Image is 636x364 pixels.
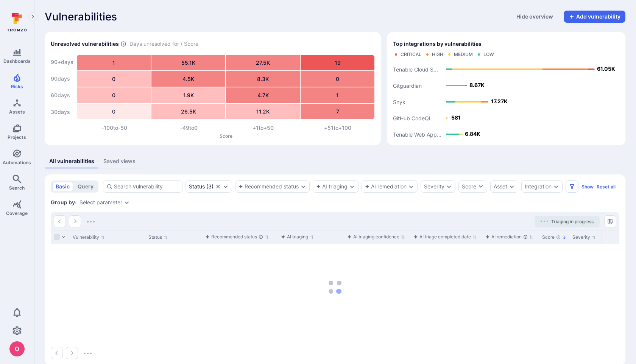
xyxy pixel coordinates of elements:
[301,124,375,132] div: +51 to +100
[564,11,625,23] button: Add vulnerability
[494,184,507,190] button: Asset
[205,233,263,241] div: Recommended status
[103,157,136,165] div: Saved views
[45,154,625,168] div: assets tabs
[401,51,421,58] div: Critical
[281,233,308,241] div: AI triaging
[79,199,130,205] div: grouping parameters
[525,184,552,190] button: Integration
[77,71,151,87] div: 0
[226,104,300,119] div: 11.2K
[6,210,28,216] span: Coverage
[347,234,405,240] button: Sort by function(){return k.createElement(pN.A,{direction:"row",alignItems:"center",gap:4},k.crea...
[148,234,168,240] button: Sort by Status
[281,234,314,240] button: Sort by function(){return k.createElement(pN.A,{direction:"row",alignItems:"center",gap:4},k.crea...
[347,233,399,241] div: AI triaging confidence
[491,98,508,104] text: 17.27K
[424,184,444,190] div: Severity
[483,51,494,58] div: Low
[223,184,229,190] button: Expand dropdown
[52,182,73,191] button: basic
[3,160,31,165] span: Automations
[413,234,477,240] button: Sort by function(){return k.createElement(pN.A,{direction:"row",alignItems:"center",gap:4},k.crea...
[79,199,122,205] button: Select parameter
[84,353,92,354] img: Loading...
[393,99,405,105] text: Snyk
[9,341,25,356] img: ACg8ocJcCe-YbLxGm5tc0PuNRxmgP8aEm0RBXn6duO8aeMVK9zjHhw=s96-c
[238,184,299,190] div: Recommended status
[226,55,300,70] div: 27.5K
[54,234,60,240] span: Select all rows
[87,221,95,222] img: Loading...
[462,183,476,190] div: Score
[393,131,441,138] text: Tenable Web App...
[77,104,151,119] div: 0
[393,82,422,89] text: Gitguardian
[451,114,461,121] text: 581
[581,184,594,190] button: Show
[408,184,414,190] button: Expand dropdown
[432,51,443,58] div: High
[74,182,97,191] button: query
[454,51,473,58] div: Medium
[387,32,625,145] div: Top integrations by vulnerabilities
[114,183,179,190] input: Search vulnerability
[11,84,23,89] span: Risks
[597,65,615,72] text: 61.05K
[124,199,130,205] button: Expand dropdown
[51,54,73,70] div: 90+ days
[566,180,578,193] button: Filters
[301,87,374,103] div: 1
[189,184,214,190] div: ( 3 )
[597,184,616,190] button: Reset all
[51,347,63,359] button: Go to the previous page
[301,104,374,119] div: 7
[542,234,566,240] button: Sort by Score
[446,184,452,190] button: Expand dropdown
[205,234,269,240] button: Sort by function(){return k.createElement(pN.A,{direction:"row",alignItems:"center",gap:4},k.crea...
[365,184,407,190] button: AI remediation
[509,184,515,190] button: Expand dropdown
[393,61,619,139] svg: Top integrations by vulnerabilities bar
[512,11,558,23] button: Hide overview
[393,115,432,121] text: GitHub CodeQL
[469,82,485,88] text: 8.67K
[151,71,225,87] div: 4.5K
[51,104,73,120] div: 30 days
[189,184,205,190] div: Status
[73,234,105,240] button: Sort by Vulnerability
[45,11,117,23] span: Vulnerabilities
[77,133,375,139] p: Score
[51,71,73,86] div: 90 days
[151,104,225,119] div: 26.5K
[152,124,226,132] div: -49 to 0
[562,233,566,241] p: Sorted by: Highest first
[485,233,528,241] div: AI remediation
[316,184,348,190] div: AI triaging
[51,199,76,206] span: Group by:
[189,184,214,190] button: Status(3)
[604,215,616,227] button: Manage columns
[485,234,533,240] button: Sort by function(){return k.createElement(pN.A,{direction:"row",alignItems:"center",gap:4},k.crea...
[572,234,596,240] button: Sort by Severity
[465,131,480,137] text: 6.84K
[215,184,221,190] button: Clear selection
[30,14,36,20] i: Expand navigation menu
[9,341,25,356] div: oleg malkov
[49,157,94,165] div: All vulnerabilities
[51,88,73,103] div: 60 days
[301,55,374,70] div: 19
[77,87,151,103] div: 0
[151,55,225,70] div: 55.1K
[226,71,300,87] div: 8.3K
[393,66,438,73] text: Tenable Cloud S...
[77,124,152,132] div: -100 to -50
[9,109,25,115] span: Assets
[3,58,31,64] span: Dashboards
[393,40,482,48] span: Top integrations by vulnerabilities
